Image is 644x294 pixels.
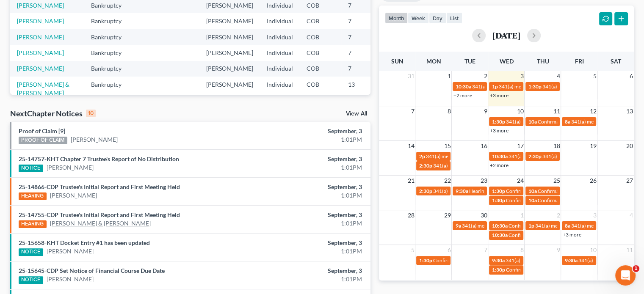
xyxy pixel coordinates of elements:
span: 341(a) meeting for [PERSON_NAME] [542,83,624,90]
a: [PERSON_NAME] & [PERSON_NAME] [50,219,151,228]
span: 10 [516,106,524,116]
a: [PERSON_NAME] & [PERSON_NAME] [17,81,69,96]
span: 9a [455,223,461,229]
div: September, 3 [253,183,362,191]
td: Bankruptcy [84,61,137,77]
span: 341(a) Meeting for [PERSON_NAME] [508,153,590,159]
div: NOTICE [19,276,43,284]
span: 341(a) meeting for [PERSON_NAME] [542,153,624,159]
a: +3 more [562,231,581,238]
button: day [429,12,446,24]
span: 1:30p [492,197,505,203]
span: 10a [528,197,536,203]
span: 20 [625,141,634,151]
span: 10:30a [492,153,507,159]
td: COB [300,13,341,29]
a: +3 more [489,127,508,134]
a: +2 more [489,162,508,168]
td: COB [300,45,341,60]
div: 10 [86,110,96,117]
a: +2 more [453,92,472,99]
div: 1:01PM [253,219,362,228]
span: Hearing for [PERSON_NAME] [469,188,535,194]
span: Confirmation Hearing for [PERSON_NAME] [506,267,603,273]
a: 25-14755-CDP Trustee's Initial Report and First Meeting Held [19,211,180,218]
span: Fri [575,58,583,65]
span: 1 [633,265,639,272]
span: 10:30a [455,83,471,90]
span: 22 [443,176,451,186]
span: 5 [592,71,597,81]
span: 17 [516,141,524,151]
span: 1p [492,83,498,90]
td: COB [300,77,341,101]
span: 9 [556,245,561,255]
span: 10:30a [492,232,507,238]
span: 1:30p [492,267,505,273]
span: 6 [446,245,451,255]
span: 9:30a [492,257,504,264]
span: 31 [406,71,415,81]
a: View All [346,111,367,117]
span: 29 [443,210,451,220]
span: 7 [483,245,488,255]
td: 13 [341,77,384,101]
span: 19 [589,141,597,151]
span: 341(a) meeting for [MEDICAL_DATA][PERSON_NAME] [433,162,555,169]
a: 25-14866-CDP Trustee's Initial Report and First Meeting Held [19,183,180,190]
a: [PERSON_NAME] [50,191,97,200]
td: [PERSON_NAME] [199,13,260,29]
td: Individual [260,45,300,60]
span: 9:30a [455,188,468,194]
span: 3 [592,210,597,220]
span: 15 [443,141,451,151]
div: 1:01PM [253,163,362,172]
td: 7 [341,29,384,45]
span: 24 [516,176,524,186]
td: [PERSON_NAME] [199,29,260,45]
span: 1:30p [492,118,505,125]
a: [PERSON_NAME] [47,247,94,256]
span: 10a [528,188,536,194]
div: September, 3 [253,155,362,163]
span: 2:30p [419,162,432,169]
div: 1:01PM [253,135,362,144]
span: 1:30p [528,83,541,90]
div: September, 3 [253,267,362,275]
span: Wed [499,58,513,65]
td: 7 [341,61,384,77]
td: COB [300,29,341,45]
td: Bankruptcy [84,29,137,45]
button: month [385,12,408,24]
a: [PERSON_NAME] [17,2,64,9]
div: 1:01PM [253,275,362,283]
td: 7 [341,13,384,29]
span: Confirmation Hearing for [PERSON_NAME] [506,197,603,203]
span: 2 [556,210,561,220]
div: 1:01PM [253,191,362,200]
a: +3 more [489,92,508,99]
span: 1p [528,223,534,229]
span: Sun [391,58,403,65]
div: PROOF OF CLAIM [19,137,67,144]
span: Mon [426,58,441,65]
span: 341(a) meeting for [PERSON_NAME] [505,257,587,264]
span: 2:30p [419,188,432,194]
span: 12 [589,106,597,116]
span: 1 [519,210,524,220]
span: 18 [552,141,561,151]
td: Individual [260,29,300,45]
span: Confirmation hearing for [PERSON_NAME] [537,118,633,125]
td: Individual [260,77,300,101]
a: Proof of Claim [9] [19,127,65,135]
span: 3 [519,71,524,81]
span: 11 [625,245,634,255]
span: 8a [564,223,570,229]
span: 10a [528,118,536,125]
span: Sat [610,58,621,65]
td: 7 [341,45,384,60]
span: 2p [419,153,425,159]
a: [PERSON_NAME] [47,275,94,283]
a: 25-15658-KHT Docket Entry #1 has been updated [19,239,150,246]
a: [PERSON_NAME] [17,33,64,41]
